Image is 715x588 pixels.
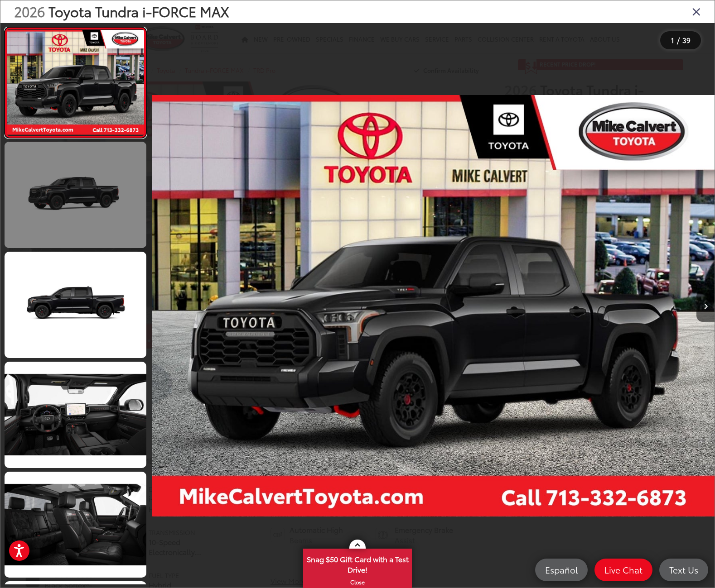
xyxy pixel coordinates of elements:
[671,35,674,45] span: 1
[3,360,148,469] img: 2026 Toyota Tundra i-FORCE MAX TRD Pro
[48,1,229,21] span: Toyota Tundra i-FORCE MAX
[535,559,588,581] a: Español
[659,559,708,581] a: Text Us
[600,564,647,575] span: Live Chat
[152,41,715,570] div: 2026 Toyota Tundra i-FORCE MAX TRD Pro 0
[594,559,652,581] a: Live Chat
[152,41,715,570] img: 2026 Toyota Tundra i-FORCE MAX TRD Pro
[5,30,145,135] img: 2026 Toyota Tundra i-FORCE MAX TRD Pro
[682,35,691,45] span: 39
[676,37,681,43] span: /
[304,550,411,577] span: Snag $50 Gift Card with a Test Drive!
[3,470,148,579] img: 2026 Toyota Tundra i-FORCE MAX TRD Pro
[541,564,582,575] span: Español
[3,250,148,359] img: 2026 Toyota Tundra i-FORCE MAX TRD Pro
[665,564,703,575] span: Text Us
[696,290,715,322] button: Next image
[692,5,701,17] i: Close gallery
[14,1,45,21] span: 2026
